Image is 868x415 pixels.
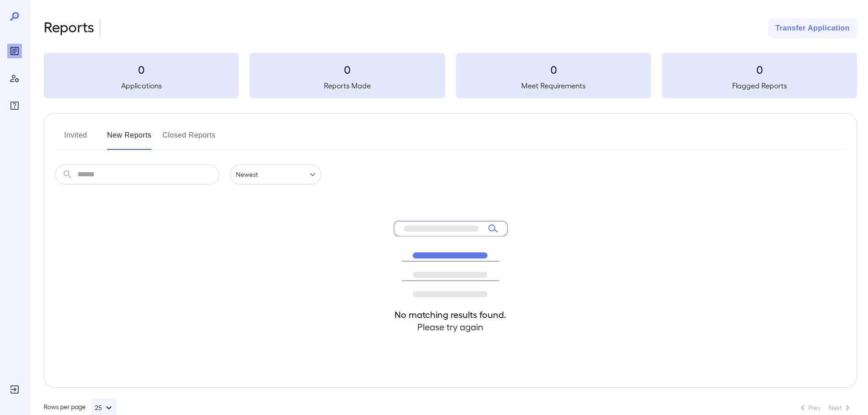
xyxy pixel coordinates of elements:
[230,164,321,184] div: Newest
[44,80,239,91] h5: Applications
[394,321,508,333] h4: Please try again
[793,400,857,415] nav: pagination navigation
[768,18,857,38] button: Transfer Application
[163,128,216,150] button: Closed Reports
[7,98,22,113] div: FAQ
[107,128,152,150] button: New Reports
[662,62,857,77] h3: 0
[7,71,22,86] div: Manage Users
[456,80,651,91] h5: Meet Requirements
[250,62,445,77] h3: 0
[44,53,857,98] summary: 0Applications0Reports Made0Meet Requirements0Flagged Reports
[250,80,445,91] h5: Reports Made
[7,44,22,58] div: Reports
[44,18,94,38] h2: Reports
[7,382,22,397] div: Log Out
[55,128,96,150] button: Invited
[662,80,857,91] h5: Flagged Reports
[44,62,239,77] h3: 0
[394,308,508,321] h4: No matching results found.
[456,62,651,77] h3: 0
